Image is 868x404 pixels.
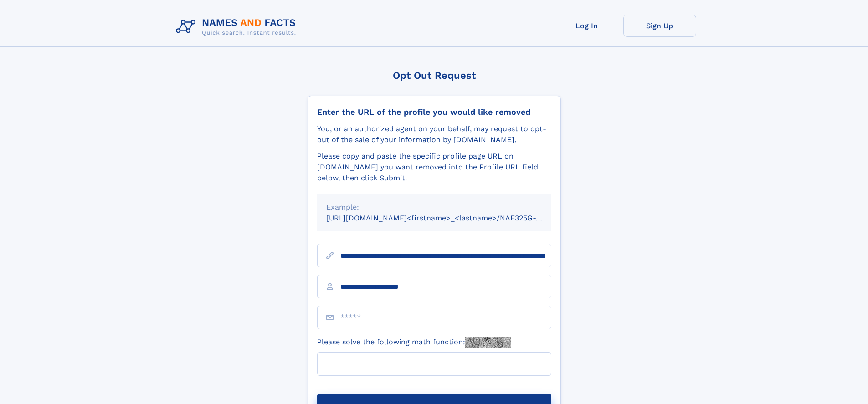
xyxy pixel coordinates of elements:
[317,337,511,348] label: Please solve the following math function:
[172,15,303,39] img: Logo Names and Facts
[326,202,542,213] div: Example:
[317,151,551,184] div: Please copy and paste the specific profile page URL on [DOMAIN_NAME] you want removed into the Pr...
[326,214,569,222] small: [URL][DOMAIN_NAME]<firstname>_<lastname>/NAF325G-xxxxxxxx
[623,15,696,37] a: Sign Up
[317,107,551,117] div: Enter the URL of the profile you would like removed
[550,15,623,37] a: Log In
[308,70,561,81] div: Opt Out Request
[317,123,551,145] div: You, or an authorized agent on your behalf, may request to opt-out of the sale of your informatio...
